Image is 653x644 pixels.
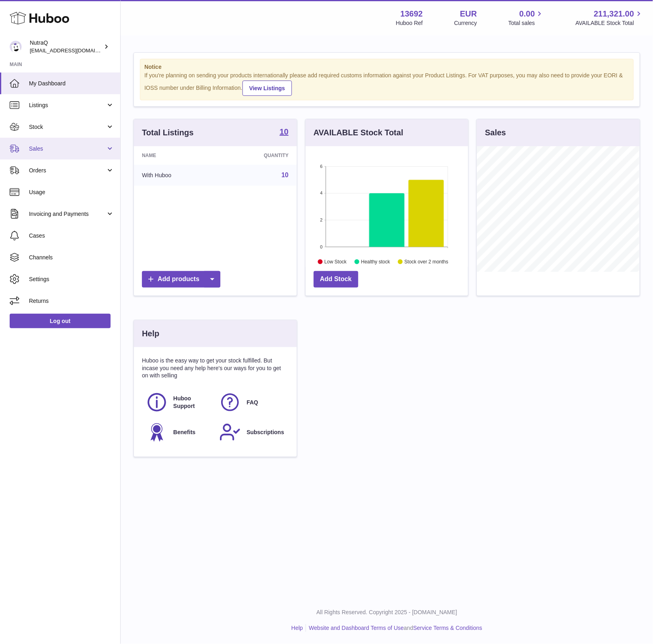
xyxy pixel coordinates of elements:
[134,165,220,186] td: With Huboo
[30,39,102,54] div: NutraQ
[144,63,629,71] strong: Notice
[29,232,114,240] span: Cases
[220,146,296,165] th: Quantity
[413,625,483,631] a: Service Terms & Conditions
[29,145,106,153] span: Sales
[219,391,284,413] a: FAQ
[134,146,220,165] th: Name
[29,188,114,196] span: Usage
[219,421,284,443] a: Subscriptions
[460,8,477,19] strong: EUR
[279,128,288,136] strong: 10
[508,8,544,27] a: 0.00 Total sales
[320,217,322,222] text: 2
[405,259,448,265] text: Stock over 2 months
[29,210,106,218] span: Invoicing and Payments
[454,19,477,27] div: Currency
[29,123,106,131] span: Stock
[142,271,220,288] a: Add products
[324,259,347,265] text: Low Stock
[142,357,289,380] p: Huboo is the easy way to get your stock fulfilled. But incase you need any help here's our ways f...
[396,19,423,27] div: Huboo Ref
[242,81,292,96] a: View Listings
[246,399,258,406] span: FAQ
[146,421,211,443] a: Benefits
[146,391,211,413] a: Huboo Support
[10,314,111,328] a: Log out
[142,127,194,138] h3: Total Listings
[292,625,303,631] a: Help
[30,47,118,54] span: [EMAIL_ADDRESS][DOMAIN_NAME]
[306,624,482,632] li: and
[575,19,643,27] span: AVAILABLE Stock Total
[29,80,114,87] span: My Dashboard
[142,328,159,339] h3: Help
[314,127,403,138] h3: AVAILABLE Stock Total
[320,164,322,169] text: 6
[485,127,506,138] h3: Sales
[508,19,544,27] span: Total sales
[594,8,634,19] span: 211,321.00
[144,72,629,96] div: If you're planning on sending your products internationally please add required customs informati...
[320,244,322,249] text: 0
[29,101,106,109] span: Listings
[29,275,114,283] span: Settings
[10,41,22,53] img: log@nutraq.com
[575,8,643,27] a: 211,321.00 AVAILABLE Stock Total
[29,254,114,261] span: Channels
[314,271,358,288] a: Add Stock
[309,625,404,631] a: Website and Dashboard Terms of Use
[246,429,284,436] span: Subscriptions
[520,8,535,19] span: 0.00
[281,172,289,178] a: 10
[29,297,114,305] span: Returns
[173,395,210,410] span: Huboo Support
[173,429,195,436] span: Benefits
[127,609,647,616] p: All Rights Reserved. Copyright 2025 - [DOMAIN_NAME]
[400,8,423,19] strong: 13692
[29,167,106,174] span: Orders
[320,191,322,196] text: 4
[361,259,390,265] text: Healthy stock
[279,128,288,137] a: 10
